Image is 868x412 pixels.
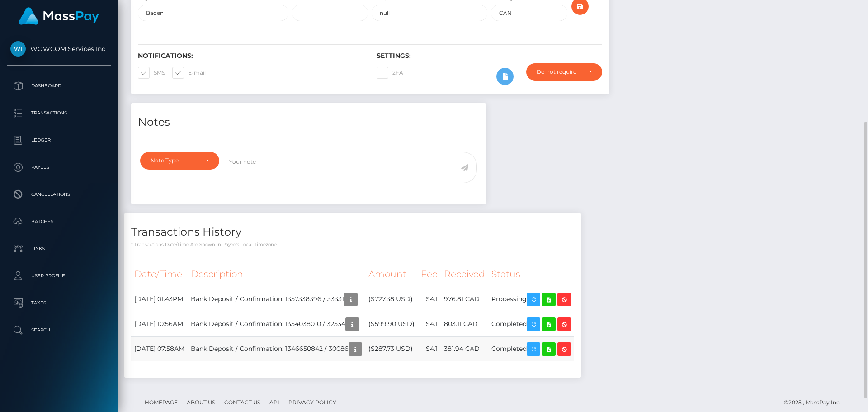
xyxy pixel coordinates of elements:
h6: Notifications: [138,52,363,60]
img: WOWCOM Services Inc [10,41,26,57]
p: Payees [10,161,107,174]
label: SMS [138,67,165,79]
span: WOWCOM Services Inc [7,45,111,53]
th: Amount [365,262,418,287]
a: Search [7,319,111,341]
h6: Settings: [377,52,602,60]
a: Payees [7,156,111,179]
td: $4.1 [418,336,441,361]
a: Cancellations [7,183,111,206]
td: Bank Deposit / Confirmation: 1357338396 / 33331 [188,287,365,312]
a: Links [7,237,111,260]
td: Completed [488,312,574,336]
td: Processing [488,287,574,312]
th: Description [188,262,365,287]
div: Note Type [151,157,198,164]
a: Ledger [7,129,111,152]
td: 381.94 CAD [441,336,488,361]
p: Dashboard [10,79,107,93]
a: Dashboard [7,75,111,97]
label: E-mail [172,67,206,79]
td: [DATE] 10:56AM [131,312,188,336]
p: Taxes [10,296,107,310]
td: $4.1 [418,312,441,336]
td: [DATE] 07:58AM [131,336,188,361]
th: Date/Time [131,262,188,287]
td: Bank Deposit / Confirmation: 1354038010 / 32534 [188,312,365,336]
a: Homepage [141,395,181,409]
h4: Transactions History [131,224,574,240]
a: Batches [7,210,111,233]
td: ($727.38 USD) [365,287,418,312]
p: Transactions [10,106,107,120]
img: MassPay Logo [19,7,99,25]
a: User Profile [7,265,111,287]
button: Do not require [526,63,602,81]
td: Completed [488,336,574,361]
th: Received [441,262,488,287]
th: Fee [418,262,441,287]
p: Links [10,242,107,256]
td: 976.81 CAD [441,287,488,312]
div: Do not require [537,68,581,76]
p: Ledger [10,133,107,147]
a: Transactions [7,102,111,124]
a: About Us [183,395,219,409]
p: Batches [10,215,107,228]
a: Contact Us [221,395,264,409]
a: Privacy Policy [285,395,340,409]
div: © 2025 , MassPay Inc. [784,398,848,407]
td: ($287.73 USD) [365,336,418,361]
a: API [266,395,283,409]
td: 803.11 CAD [441,312,488,336]
th: Status [488,262,574,287]
p: User Profile [10,269,107,283]
td: ($599.90 USD) [365,312,418,336]
a: Taxes [7,292,111,314]
p: * Transactions date/time are shown in payee's local timezone [131,241,574,248]
td: Bank Deposit / Confirmation: 1346650842 / 30086 [188,336,365,361]
p: Search [10,323,107,337]
td: $4.1 [418,287,441,312]
td: [DATE] 01:43PM [131,287,188,312]
p: Cancellations [10,188,107,201]
label: 2FA [377,67,403,79]
button: Note Type [140,152,219,169]
h4: Notes [138,114,479,130]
